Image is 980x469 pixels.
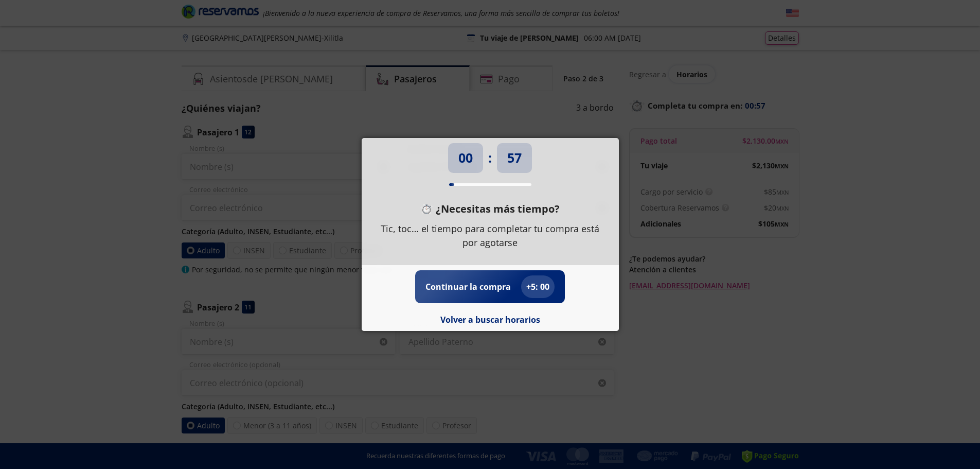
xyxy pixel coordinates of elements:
[488,148,492,168] p: :
[526,281,549,293] p: + 5 : 00
[425,275,555,298] button: Continuar la compra+5: 00
[458,148,473,168] p: 00
[507,148,522,168] p: 57
[436,201,560,217] p: ¿Necesitas más tiempo?
[425,281,511,293] p: Continuar la compra
[377,222,603,250] p: Tic, toc… el tiempo para completar tu compra está por agotarse
[440,314,540,326] button: Volver a buscar horarios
